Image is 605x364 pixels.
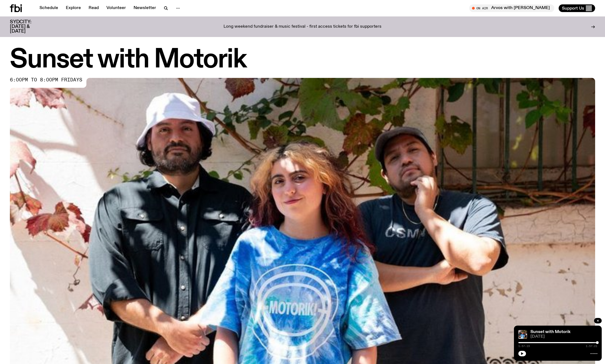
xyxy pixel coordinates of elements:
[130,4,159,12] a: Newsletter
[10,20,45,34] h3: SYDCITY: [DATE] & [DATE]
[530,335,597,339] span: [DATE]
[530,330,570,334] a: Sunset with Motorik
[103,4,129,12] a: Volunteer
[518,345,530,348] span: 1:57:19
[559,4,595,12] button: Support Us
[10,78,82,82] span: 6:00pm to 8:00pm fridays
[224,24,381,29] p: Long weekend fundraiser & music festival - first access tickets for fbi supporters
[85,4,102,12] a: Read
[63,4,84,12] a: Explore
[469,4,554,12] button: On AirArvos with [PERSON_NAME]
[36,4,61,12] a: Schedule
[10,48,595,72] h1: Sunset with Motorik
[586,345,597,348] span: 1:57:21
[562,6,584,11] span: Support Us
[518,330,527,339] img: Andrew, Reenie, and Pat stand in a row, smiling at the camera, in dappled light with a vine leafe...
